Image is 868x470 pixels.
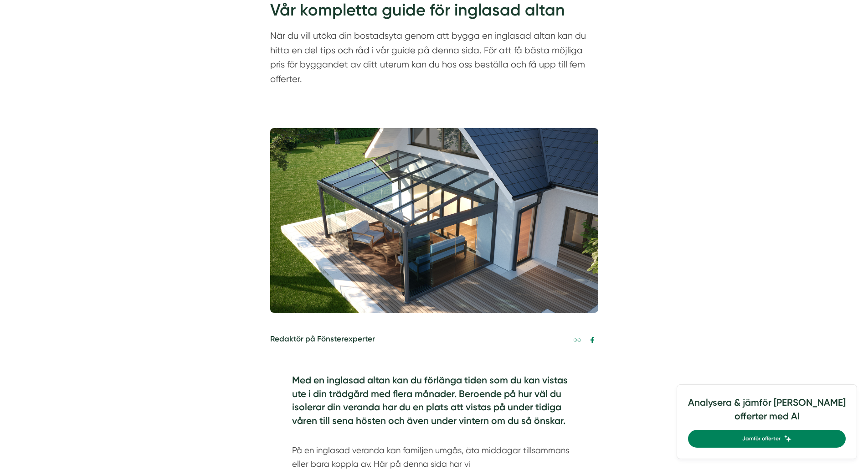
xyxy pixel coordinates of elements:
a: Dela på Facebook [587,334,598,346]
a: Kopiera länk [572,334,583,346]
h4: Analysera & jämför [PERSON_NAME] offerter med AI [688,396,846,430]
span: Jämför offerter [742,434,781,443]
svg: Facebook [589,336,596,344]
img: inglasad altan, veranda [270,128,598,313]
a: Jämför offerter [688,430,846,448]
h4: Med en inglasad altan kan du förlänga tiden som du kan vistas ute i din trädgård med flera månade... [292,373,576,430]
h5: Redaktör på Fönsterexperter [270,333,375,347]
p: När du vill utöka din bostadsyta genom att bygga en inglasad altan kan du hitta en del tips och r... [270,29,598,91]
